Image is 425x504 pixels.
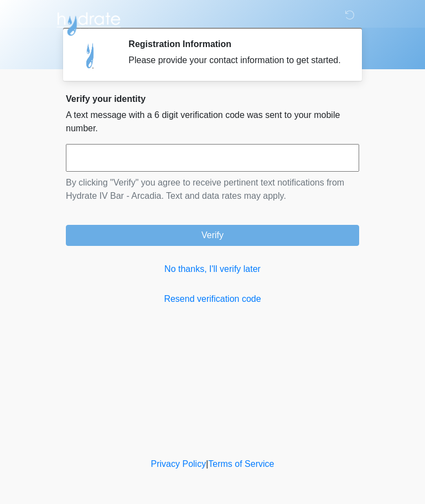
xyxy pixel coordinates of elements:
a: Terms of Service [208,459,274,469]
a: Resend verification code [66,292,359,306]
img: Agent Avatar [74,39,107,72]
p: By clicking "Verify" you agree to receive pertinent text notifications from Hydrate IV Bar - Arca... [66,176,359,203]
img: Hydrate IV Bar - Arcadia Logo [55,8,122,37]
button: Verify [66,225,359,246]
a: No thanks, I'll verify later [66,263,359,276]
h2: Verify your identity [66,94,359,104]
a: Privacy Policy [151,459,206,469]
div: Please provide your contact information to get started. [128,54,343,67]
p: A text message with a 6 digit verification code was sent to your mobile number. [66,109,359,135]
a: | [206,459,208,469]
